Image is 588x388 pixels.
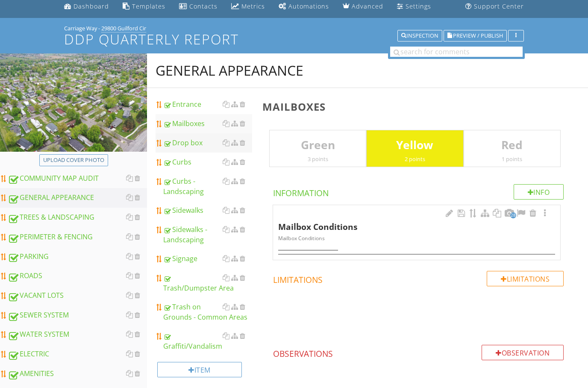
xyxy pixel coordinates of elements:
[278,209,541,234] div: Mailbox Conditions
[453,33,503,39] span: Preview / Publish
[367,137,463,154] p: Yellow
[401,33,438,39] div: Inspection
[163,254,252,264] div: Signage
[464,156,560,163] div: 1 points
[8,173,147,185] div: COMMUNITY MAP AUDIT
[487,271,564,287] div: Limitations
[163,331,252,352] div: Graffiti/Vandalism
[8,252,147,263] div: PARKING
[157,362,242,378] div: Item
[273,271,564,286] h4: Limitations
[444,30,507,42] button: Preview / Publish
[397,30,442,42] button: Inspection
[8,349,147,360] div: ELECTRIC
[8,271,147,282] div: ROADS
[464,137,560,154] p: Red
[163,176,252,197] div: Curbs - Landscaping
[273,185,564,199] h4: Information
[189,3,218,11] div: Contacts
[64,32,523,47] h1: DDP Quarterly Report
[43,156,104,165] div: Upload cover photo
[8,291,147,302] div: VACANT LOTS
[156,62,303,79] div: GENERAL APPEARANCE
[406,3,431,11] div: Settings
[241,3,265,11] div: Metrics
[163,206,252,216] div: Sidewalks
[367,156,463,163] div: 2 points
[8,193,147,204] div: GENERAL APPEARANCE
[8,212,147,223] div: TREES & LANDSCAPING
[8,369,147,380] div: AMENITIES
[482,345,564,361] div: Observation
[39,155,108,167] button: Upload cover photo
[132,3,165,11] div: Templates
[474,3,524,11] div: Support Center
[510,213,516,219] span: 28
[163,100,252,110] div: Entrance
[163,302,252,323] div: Trash on Grounds - Common Areas
[514,185,564,200] div: Info
[278,241,555,255] input: Mailbox Conditions
[163,157,252,168] div: Curbs
[163,119,252,129] div: Mailboxes
[270,137,366,154] p: Green
[64,25,523,32] div: Carriage Way -
[8,232,147,243] div: PERIMETER & FENCING
[352,3,383,11] div: Advanced
[163,225,252,245] div: Sidewalks - Landscaping
[288,3,329,11] div: Automations
[163,138,252,148] div: Drop box
[262,101,574,113] h3: Mailboxes
[444,32,507,39] a: Preview / Publish
[8,329,147,341] div: WATER SYSTEM
[73,3,109,11] div: Dashboard
[270,156,366,163] div: 3 points
[397,32,442,39] a: Inspection
[163,273,252,294] div: Trash/Dumpster Area
[8,310,147,321] div: SEWER SYSTEM
[390,47,523,57] input: search for comments
[273,345,564,360] h4: Observations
